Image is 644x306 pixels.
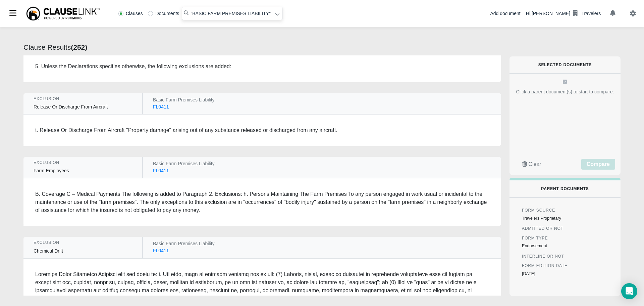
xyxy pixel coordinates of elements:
h6: Form Edition Date [522,263,582,268]
div: 5. Unless the Declarations specifies otherwise, the following exclusions are added: [35,62,489,71]
div: FL0411 [153,103,169,111]
label: Documents [148,11,179,16]
label: Clauses [118,11,143,16]
div: Travelers [581,10,601,17]
h4: Clause Results [23,43,501,51]
h6: Interline Or Not [522,254,582,259]
div: Farm Employees [34,167,132,174]
div: Release Or Discharge From Aircraft [34,103,132,111]
img: ClauseLink [25,6,101,21]
b: ( 252 ) [71,43,87,51]
div: Chemical Drift [34,248,132,255]
div: Basic Farm Premises Liability [153,240,461,247]
span: Clear [528,161,541,167]
input: Search library... [182,7,282,20]
div: Basic Farm Premises Liability [153,160,461,167]
h6: Form Type [522,236,582,241]
div: Open Intercom Messenger [621,283,637,299]
div: FL0411 [153,167,169,174]
button: Compare [581,159,615,170]
div: Endorsement [522,243,582,249]
div: [DATE] [522,271,582,277]
div: Hi, [PERSON_NAME] [526,8,601,19]
div: Exclusion [34,160,132,165]
span: Compare [587,161,610,167]
div: B. Coverage C – Medical Payments The following is added to Paragraph 2. Exclusions: h. Persons Ma... [35,190,489,214]
div: FL0411 [153,247,169,254]
h6: Form Source [522,208,582,213]
div: Travelers Proprietary [522,215,582,222]
div: Exclusion [34,96,132,101]
div: Basic Farm Premises Liability [153,96,461,103]
div: Exclusion [34,240,132,245]
h6: Parent Documents [520,186,610,191]
div: t. Release Or Discharge From Aircraft "Property damage" arising out of any substance released or ... [35,126,489,134]
h6: Selected Documents [520,62,610,67]
div: Click a parent document(s) to start to compare. [515,88,615,95]
button: Clear [515,159,549,170]
div: Add document [490,10,520,17]
h6: Admitted Or Not [522,226,582,231]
